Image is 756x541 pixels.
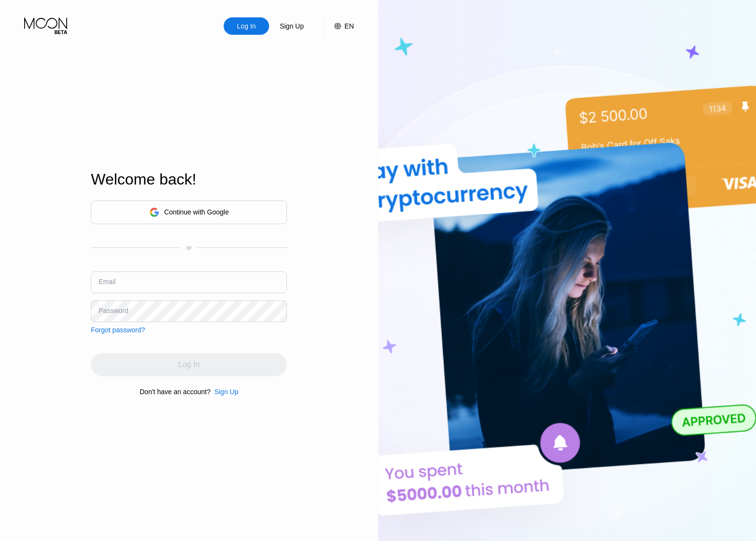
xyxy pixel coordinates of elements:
div: Sign Up [269,17,314,35]
div: Sign Up [279,21,305,31]
div: or [186,244,192,251]
div: Continue with Google [91,200,287,224]
div: Forgot password? [91,326,145,334]
div: Welcome back! [91,171,287,188]
div: Sign Up [214,388,239,396]
div: Password [99,307,128,314]
div: Log In [236,21,257,31]
div: Sign Up [211,388,239,396]
div: EN [324,17,354,35]
div: Log In [224,17,269,35]
div: Don't have an account? [140,388,211,396]
div: Continue with Google [164,208,229,216]
div: Email [99,278,115,285]
div: EN [344,22,354,30]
